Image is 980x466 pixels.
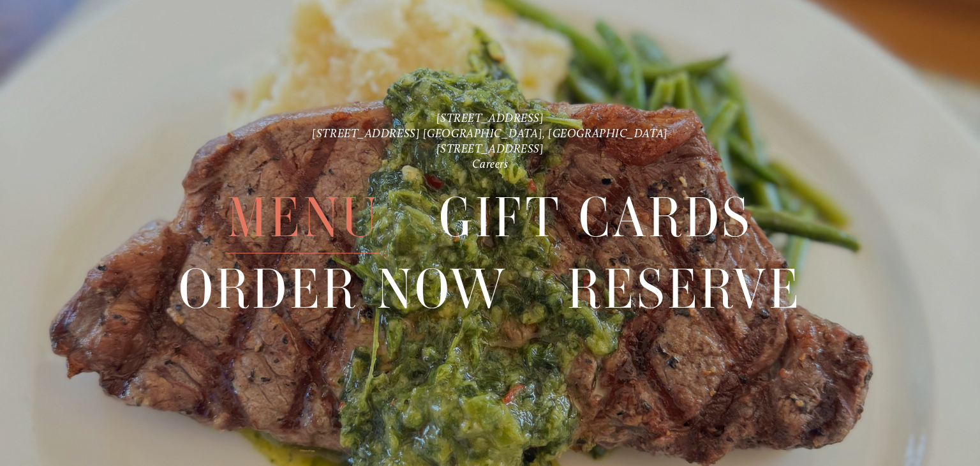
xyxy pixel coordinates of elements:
[179,253,509,324] a: Order Now
[439,182,753,253] a: Gift Cards
[436,111,544,125] a: [STREET_ADDRESS]
[312,126,667,140] a: [STREET_ADDRESS] [GEOGRAPHIC_DATA], [GEOGRAPHIC_DATA]
[567,253,801,324] a: Reserve
[227,182,380,253] a: Menu
[436,142,544,156] a: [STREET_ADDRESS]
[472,157,509,171] a: Careers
